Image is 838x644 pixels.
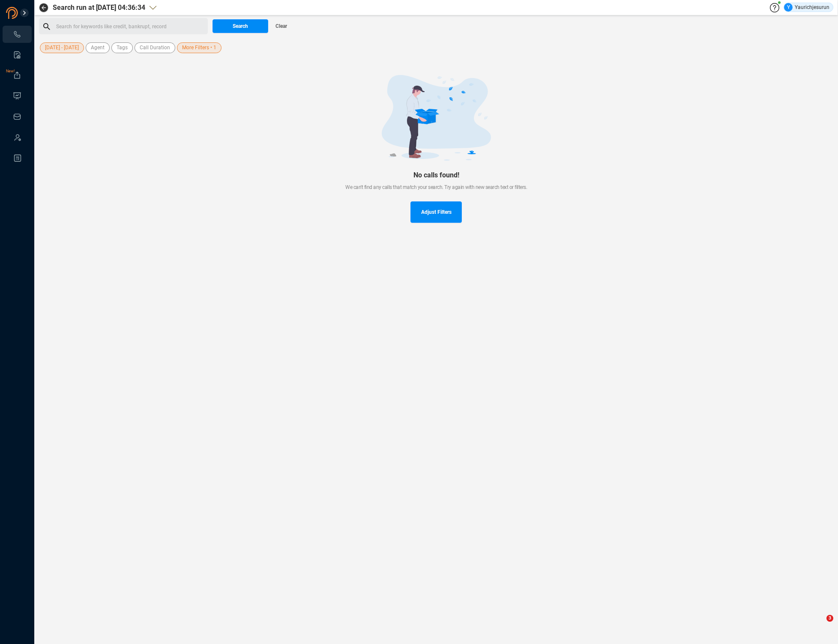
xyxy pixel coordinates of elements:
li: Visuals [3,87,32,105]
div: Yaurichjesurun [784,3,829,12]
a: New! [13,71,21,80]
span: Y [787,3,790,12]
li: Exports [3,67,32,84]
div: We can't find any calls that match your search. Try again with new search text or filters. [53,183,820,191]
button: Call Duration [135,42,175,53]
button: Clear [268,19,294,33]
button: Adjust Filters [410,201,462,223]
span: New! [6,63,15,80]
span: [DATE] - [DATE] [45,42,79,53]
button: Search [212,19,268,33]
li: Smart Reports [3,46,32,63]
span: Tags [117,42,128,53]
span: Search [233,19,248,33]
button: Agent [86,42,110,53]
span: More Filters • 1 [182,42,216,53]
span: Clear [275,19,287,33]
li: Inbox [3,108,32,125]
span: 3 [826,615,833,622]
button: More Filters • 1 [177,42,221,53]
span: Search run at [DATE] 04:36:34 [53,3,145,13]
button: Tags [111,42,133,53]
img: prodigal-logo [6,7,53,19]
iframe: Intercom live chat [809,615,829,635]
span: Agent [91,42,105,53]
div: No calls found! [53,171,820,179]
li: Interactions [3,26,32,43]
span: Call Duration [140,42,170,53]
span: Adjust Filters [421,201,452,223]
button: [DATE] - [DATE] [40,42,84,53]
